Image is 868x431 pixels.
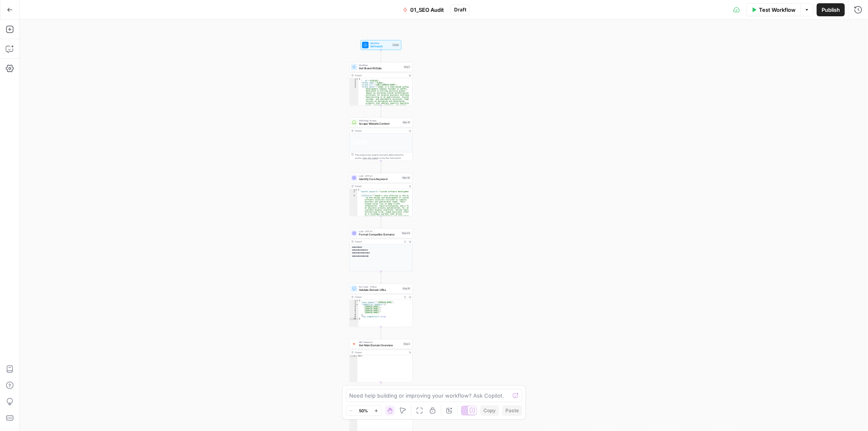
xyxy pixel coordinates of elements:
[359,285,400,288] span: Run Code · Python
[359,122,400,126] span: Scrape Website Content
[350,312,359,314] div: 7
[356,78,359,80] span: Toggle code folding, rows 1 through 16
[350,86,359,117] div: 5
[380,383,382,394] g: Edge from step_2 to step_3
[350,189,357,191] div: 1
[350,339,413,383] div: SEO ResearchGet Main Domain OverviewStep 2Outputnull
[355,240,401,243] div: Output
[759,6,796,14] span: Test Workflow
[380,161,382,173] g: Edge from step_41 to step_42
[355,185,406,188] div: Output
[350,302,359,304] div: 2
[350,78,359,80] div: 1
[380,50,382,62] g: Edge from start to step_1
[359,174,400,178] span: LLM · GPT-4.1
[746,3,800,16] button: Test Workflow
[352,342,356,346] img: 4e4w6xi9sjogcjglmt5eorgxwtyu
[454,6,466,13] span: Draft
[350,82,359,84] div: 3
[370,44,391,48] span: Set Inputs
[350,62,413,106] div: WorkflowGet Brand Kit DataStep 1Output{ "__id":"8202381", "brand_name":"Symph", "brand_url":"[URL...
[502,405,522,416] button: Paste
[350,308,359,310] div: 5
[817,3,845,16] button: Publish
[359,177,400,181] span: Identify Core Keyword
[350,191,357,195] div: 2
[410,6,444,14] span: 01_SEO Audit
[359,288,400,292] span: Validate Domain URLs
[359,341,401,344] span: SEO Research
[380,327,382,339] g: Edge from step_10 to step_2
[350,304,359,306] div: 3
[505,407,519,414] span: Paste
[355,295,401,299] div: Output
[350,118,413,161] div: Web Page ScrapeScrape Website ContentStep 41OutputThis output is too large & has been abbreviated...
[350,84,359,86] div: 4
[359,233,400,237] span: Format Competitor Domains
[350,195,357,224] div: 3
[392,43,400,47] div: Inputs
[402,121,411,124] div: Step 41
[350,40,413,50] div: WorkflowSet InputsInputs
[356,300,359,302] span: Toggle code folding, rows 1 through 10
[355,153,411,160] div: This output is too large & has been abbreviated for review. to view the full content.
[355,189,357,191] span: Toggle code folding, rows 1 through 9
[350,284,413,327] div: Run Code · PythonValidate Domain URLsStep 10Output{ "main_domain":"[DOMAIN_NAME]", "competitor_do...
[359,119,400,122] span: Web Page Scrape
[350,355,357,357] div: 1
[380,272,382,284] g: Edge from step_44 to step_10
[398,3,449,16] button: 01_SEO Audit
[363,157,378,159] span: Copy the output
[370,42,391,45] span: Workflow
[822,6,840,14] span: Publish
[355,351,406,354] div: Output
[350,173,413,216] div: LLM · GPT-4.1Identify Core KeywordStep 42Output{ "parent_keyword":"custom software development" ,...
[380,216,382,228] g: Edge from step_42 to step_44
[402,176,411,180] div: Step 42
[480,405,499,416] button: Copy
[355,129,406,132] div: Output
[403,65,411,69] div: Step 1
[355,74,406,77] div: Output
[359,230,400,233] span: LLM · GPT-4.1
[350,316,359,318] div: 9
[350,314,359,316] div: 8
[359,66,402,70] span: Get Brand Kit Data
[402,287,411,290] div: Step 10
[350,300,359,302] div: 1
[403,342,411,346] div: Step 2
[401,231,411,235] div: Step 44
[359,343,401,347] span: Get Main Domain Overview
[483,407,496,414] span: Copy
[356,304,359,306] span: Toggle code folding, rows 3 through 8
[380,106,382,117] g: Edge from step_1 to step_41
[359,64,402,67] span: Workflow
[350,306,359,308] div: 4
[350,318,359,320] div: 10
[359,407,368,414] span: 50%
[350,310,359,312] div: 6
[350,80,359,82] div: 2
